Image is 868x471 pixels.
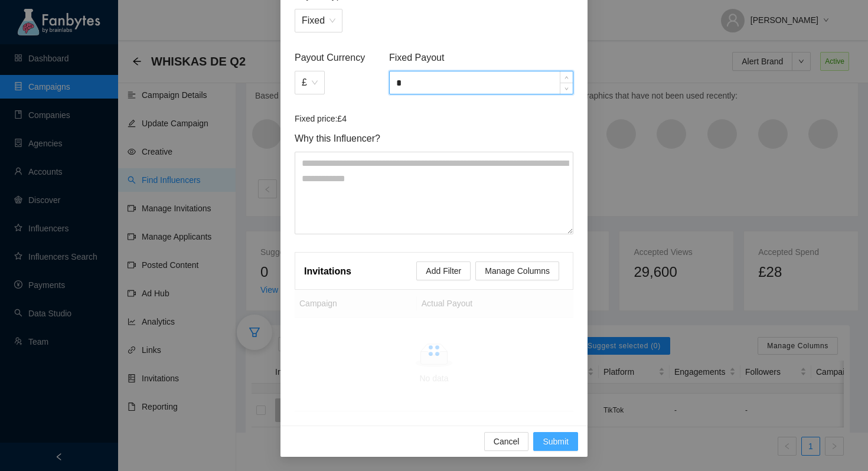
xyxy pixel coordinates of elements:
[563,85,570,92] span: down
[560,71,573,83] span: Increase Value
[302,9,335,32] span: Fixed
[484,432,529,451] button: Cancel
[475,261,559,280] button: Manage Columns
[416,261,471,280] button: Add Filter
[543,435,569,448] span: Submit
[295,112,573,125] article: Fixed price: £4
[304,264,351,279] article: Invitations
[295,50,384,65] span: Payout Currency
[494,435,520,448] span: Cancel
[302,71,318,94] span: £
[563,74,570,81] span: up
[295,131,573,146] span: Why this Influencer?
[533,432,578,451] button: Submit
[485,264,550,277] span: Manage Columns
[560,83,573,94] span: Decrease Value
[389,50,573,65] span: Fixed Payout
[426,264,461,277] span: Add Filter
